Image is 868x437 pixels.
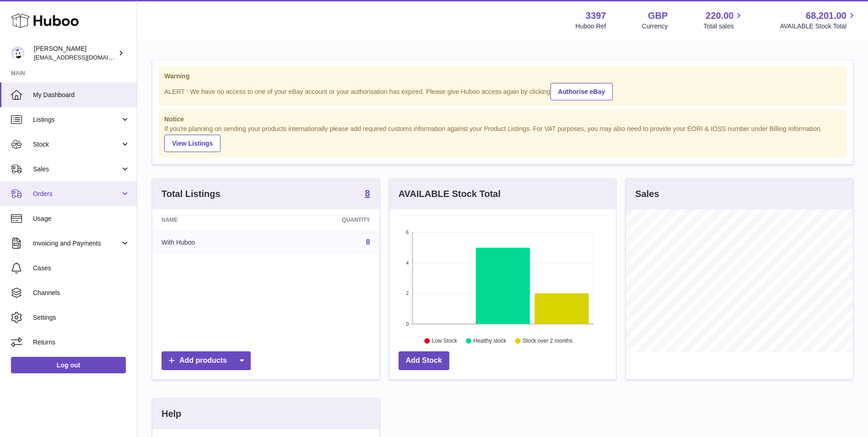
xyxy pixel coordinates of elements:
[586,10,606,22] strong: 3397
[164,125,841,152] div: If you're planning on sending your products internationally please add required customs informati...
[635,188,659,200] h3: Sales
[33,214,130,223] span: Usage
[706,10,733,22] span: 220.00
[272,209,379,230] th: Quantity
[642,22,668,31] div: Currency
[366,238,370,246] a: 8
[164,135,221,152] a: View Listings
[473,338,507,344] text: Healthy stock
[780,10,857,31] a: 68,201.00 AVAILABLE Stock Total
[399,188,501,200] h3: AVAILABLE Stock Total
[780,22,857,31] span: AVAILABLE Stock Total
[162,408,181,420] h3: Help
[406,229,409,235] text: 6
[164,72,841,81] strong: Warning
[33,239,120,248] span: Invoicing and Payments
[399,351,449,370] a: Add Stock
[162,351,251,370] a: Add products
[550,83,613,100] a: Authorise eBay
[432,338,458,344] text: Low Stock
[703,22,744,31] span: Total sales
[33,289,130,297] span: Channels
[33,165,120,174] span: Sales
[11,46,25,60] img: sales@canchema.com
[576,22,606,31] div: Huboo Ref
[33,313,130,322] span: Settings
[34,44,116,62] div: [PERSON_NAME]
[365,189,370,200] a: 8
[33,91,130,99] span: My Dashboard
[365,189,370,198] strong: 8
[11,357,126,373] a: Log out
[406,260,409,266] text: 4
[703,10,744,31] a: 220.00 Total sales
[406,321,409,327] text: 0
[34,54,135,61] span: [EMAIL_ADDRESS][DOMAIN_NAME]
[152,209,272,230] th: Name
[164,115,841,124] strong: Notice
[33,264,130,273] span: Cases
[648,10,668,22] strong: GBP
[152,230,272,254] td: With Huboo
[33,140,120,149] span: Stock
[33,338,130,347] span: Returns
[33,115,120,124] span: Listings
[406,291,409,296] text: 2
[33,190,120,198] span: Orders
[164,82,841,100] div: ALERT : We have no access to one of your eBay account or your authorisation has expired. Please g...
[162,188,221,200] h3: Total Listings
[806,10,846,22] span: 68,201.00
[523,338,572,344] text: Stock over 2 months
